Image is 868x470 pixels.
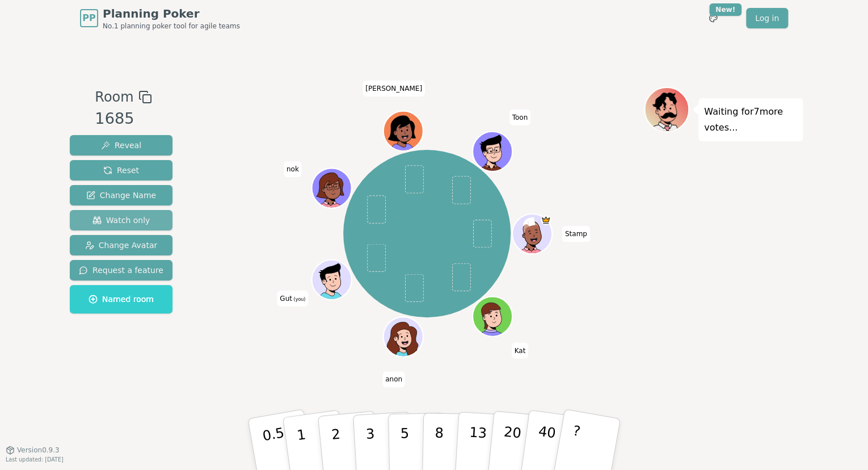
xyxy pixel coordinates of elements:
[89,293,154,305] span: Named room
[85,240,158,251] span: Change Avatar
[95,87,133,107] span: Room
[541,215,551,225] span: Stamp is the host
[382,371,405,387] span: Click to change your name
[95,107,151,131] div: 1685
[704,104,797,136] p: Waiting for 7 more votes...
[284,161,302,177] span: Click to change your name
[509,109,530,125] span: Click to change your name
[277,290,308,306] span: Click to change your name
[70,210,172,230] button: Watch only
[101,140,141,151] span: Reveal
[511,342,528,358] span: Click to change your name
[562,226,590,242] span: Click to change your name
[313,261,351,298] button: Click to change your avatar
[70,235,172,255] button: Change Avatar
[292,296,306,301] span: (you)
[709,3,741,16] div: New!
[70,285,172,313] button: Named room
[103,22,240,31] span: No.1 planning poker tool for agile teams
[86,190,156,201] span: Change Name
[79,265,163,276] span: Request a feature
[746,8,788,28] a: Log in
[70,135,172,156] button: Reveal
[363,80,425,96] span: Click to change your name
[92,215,150,226] span: Watch only
[17,446,60,455] span: Version 0.9.3
[70,260,172,280] button: Request a feature
[703,8,723,28] button: New!
[70,160,172,181] button: Reset
[80,6,240,31] a: PPPlanning PokerNo.1 planning poker tool for agile teams
[82,11,95,25] span: PP
[103,6,240,22] span: Planning Poker
[103,165,139,176] span: Reset
[70,185,172,205] button: Change Name
[6,456,64,463] span: Last updated: [DATE]
[6,446,60,455] button: Version0.9.3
